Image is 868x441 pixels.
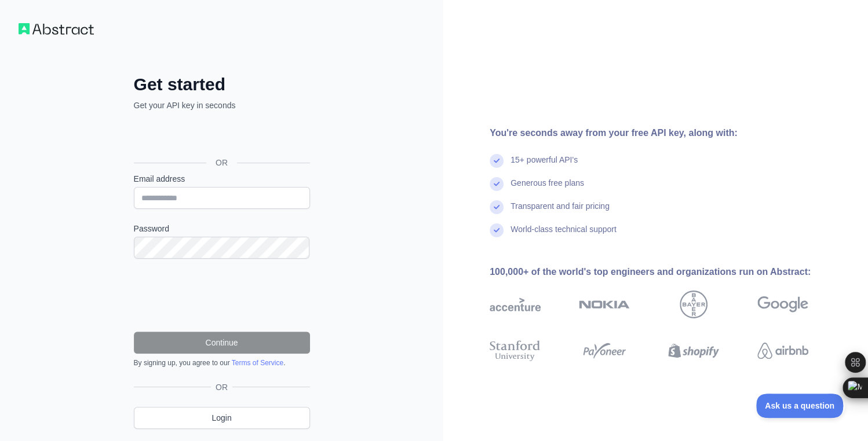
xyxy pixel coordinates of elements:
img: check mark [490,154,504,168]
img: check mark [490,200,504,214]
img: nokia [579,291,630,318]
img: check mark [490,223,504,237]
img: check mark [490,177,504,191]
div: 100,000+ of the world's top engineers and organizations run on Abstract: [490,265,845,279]
iframe: Toggle Customer Support [756,394,845,418]
div: World-class technical support [510,223,617,247]
p: Get your API key in seconds [134,100,310,111]
img: stanford university [490,338,541,363]
div: 15+ powerful API's [510,154,578,177]
div: Generous free plans [510,177,584,200]
img: airbnb [757,338,808,363]
div: Transparent and fair pricing [510,200,610,223]
iframe: reCAPTCHA [134,273,310,318]
img: Workflow [19,23,94,35]
img: payoneer [579,338,630,363]
span: OR [206,157,237,168]
img: accenture [490,291,541,318]
a: Login [134,407,310,429]
label: Password [134,223,310,234]
iframe: Sign in with Google Button [128,124,313,149]
img: shopify [668,338,719,363]
div: You're seconds away from your free API key, along with: [490,126,845,140]
a: Terms of Service [232,359,283,367]
label: Email address [134,173,310,185]
div: By signing up, you agree to our . [134,358,310,367]
img: bayer [680,291,707,318]
h2: Get started [134,74,310,95]
img: google [757,291,808,318]
button: Continue [134,332,310,354]
span: OR [211,381,232,393]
